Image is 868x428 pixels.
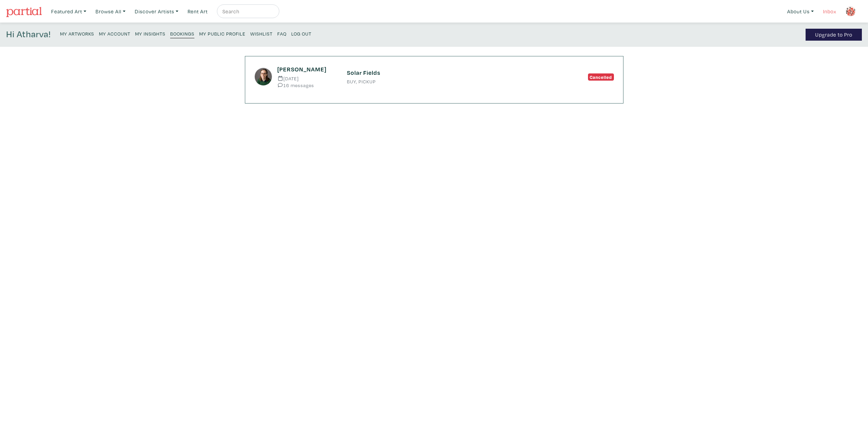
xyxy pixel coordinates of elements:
[254,66,614,88] a: [PERSON_NAME] [DATE] 16 messages Solar Fields BUY, PICKUP Cancelled
[135,30,165,37] small: My Insights
[250,30,273,37] small: Wishlist
[99,29,130,38] a: My Account
[60,29,94,38] a: My Artworks
[185,4,211,18] a: Rent Art
[277,30,286,37] small: FAQ
[222,7,273,16] input: Search
[845,6,856,16] img: phpThumb.php
[806,29,862,41] a: Upgrade to Pro
[254,68,273,86] img: phpThumb.php
[92,4,129,18] a: Browse All
[291,29,311,38] a: Log Out
[588,73,614,80] span: Cancelled
[60,30,94,37] small: My Artworks
[277,29,286,38] a: FAQ
[48,4,89,18] a: Featured Art
[135,29,165,38] a: My Insights
[199,30,246,37] small: My Public Profile
[6,29,51,41] h4: Hi Atharva!
[99,30,130,37] small: My Account
[277,76,336,81] small: [DATE]
[277,83,336,88] small: 16 messages
[170,29,194,38] a: Bookings
[170,30,194,37] small: Bookings
[132,4,181,18] a: Discover Artists
[347,69,521,77] h6: Solar Fields
[347,79,521,84] small: BUY, PICKUP
[250,29,273,38] a: Wishlist
[784,4,817,18] a: About Us
[199,29,246,38] a: My Public Profile
[820,4,839,18] a: Inbox
[291,30,311,37] small: Log Out
[277,66,336,73] h6: [PERSON_NAME]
